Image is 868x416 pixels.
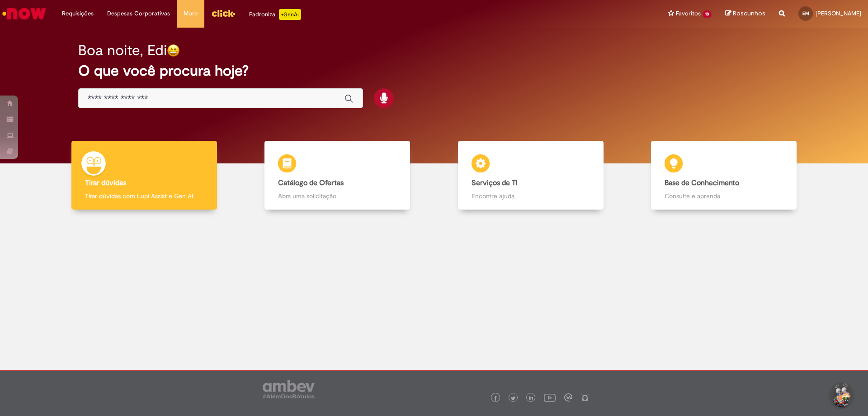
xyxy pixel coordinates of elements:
[107,9,170,18] span: Despesas Corporativas
[627,141,821,210] a: Base de Conhecimento Consulte e aprenda
[703,10,712,18] span: 18
[78,63,790,79] h2: O que você procura hoje?
[665,191,783,201] p: Consulte e aprenda
[816,10,861,17] span: [PERSON_NAME]
[733,9,765,18] span: Rascunhos
[78,43,167,58] h2: Boa noite, Edi
[827,382,854,409] button: Iniciar Conversa de Suporte
[47,141,241,210] a: Tirar dúvidas Tirar dúvidas com Lupi Assist e Gen Ai
[211,6,236,20] img: click_logo_yellow_360x200.png
[725,10,765,18] a: Rascunhos
[511,396,515,401] img: logo_footer_twitter.png
[564,393,572,402] img: logo_footer_workplace.png
[472,191,590,201] p: Encontre ajuda
[85,178,126,187] b: Tirar dúvidas
[802,10,809,16] span: EM
[676,9,701,18] span: Favoritos
[278,191,396,201] p: Abra uma solicitação
[184,9,198,18] span: More
[278,178,344,187] b: Catálogo de Ofertas
[167,44,180,57] img: happy-face.png
[279,9,301,20] p: +GenAi
[241,141,434,210] a: Catálogo de Ofertas Abra uma solicitação
[472,178,518,187] b: Serviços de TI
[581,393,589,402] img: logo_footer_naosei.png
[62,9,94,18] span: Requisições
[263,380,315,398] img: logo_footer_ambev_rotulo_gray.png
[85,191,203,201] p: Tirar dúvidas com Lupi Assist e Gen Ai
[249,9,301,20] div: Padroniza
[529,396,533,401] img: logo_footer_linkedin.png
[544,392,556,403] img: logo_footer_youtube.png
[1,5,47,23] img: ServiceNow
[493,396,498,401] img: logo_footer_facebook.png
[665,178,739,187] b: Base de Conhecimento
[434,141,627,210] a: Serviços de TI Encontre ajuda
